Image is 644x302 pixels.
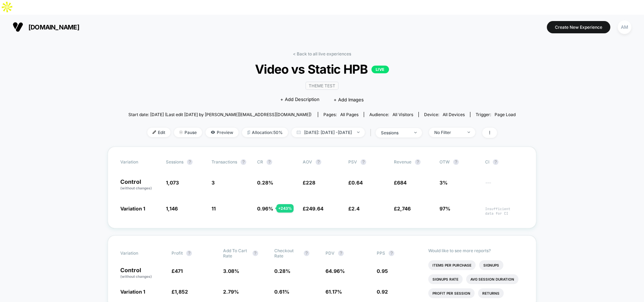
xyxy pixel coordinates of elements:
span: £ [348,180,363,186]
span: Revenue [394,159,411,165]
span: Device: [418,112,470,117]
span: £ [394,206,411,212]
span: 11 [212,206,216,212]
img: calendar [297,130,301,134]
div: Audience: [369,112,413,117]
span: Pause [174,128,202,137]
span: Variation 1 [120,289,145,295]
div: sessions [381,130,409,135]
span: 471 [175,268,183,274]
span: all pages [340,112,358,117]
img: rebalance [247,130,250,134]
span: Add To Cart Rate [223,248,249,259]
button: ? [253,250,258,256]
span: 1,852 [175,289,188,295]
span: CR [257,159,263,165]
button: ? [415,159,421,165]
li: Signups [479,260,503,270]
p: LIVE [371,66,389,73]
span: PDV [326,250,335,256]
div: Pages: [323,112,358,117]
span: Checkout Rate [274,248,300,259]
img: edit [153,130,156,134]
button: ? [316,159,321,165]
span: £ [394,180,407,186]
span: Variation [120,159,159,165]
span: AOV [303,159,312,165]
button: ? [389,250,394,256]
button: ? [453,159,459,165]
button: [DOMAIN_NAME] [11,21,81,33]
p: Control [120,179,159,191]
div: + 243 % [276,204,294,213]
span: 684 [397,180,407,186]
span: Preview [206,128,239,137]
span: | [368,128,376,138]
button: ? [187,159,193,165]
span: 64.96 % [326,268,345,274]
span: 3.08 % [223,268,239,274]
span: (without changes) [120,186,152,190]
span: 97% [440,206,450,212]
span: All Visitors [393,112,413,117]
span: Variation [120,248,159,259]
span: Edit [147,128,170,137]
img: end [468,132,470,133]
span: [DATE]: [DATE] - [DATE] [291,128,365,137]
span: OTW [440,159,478,165]
button: ? [304,250,309,256]
div: No Filter [434,130,462,135]
span: 61.17 % [326,289,342,295]
span: Allocation: 50% [242,128,288,137]
li: Avg Session Duration [466,274,518,284]
img: end [414,132,417,133]
a: < Back to all live experiences [293,51,351,56]
button: ? [493,159,498,165]
span: 249.64 [306,206,323,212]
span: + Add Description [280,96,320,103]
span: 0.64 [351,180,363,186]
span: Theme Test [306,82,338,90]
li: Profit Per Session [428,288,475,298]
span: 3% [440,180,448,186]
span: Video vs Static HPB [148,62,496,76]
button: ? [267,159,272,165]
img: Visually logo [13,22,23,32]
span: £ [348,206,360,212]
span: 1,073 [166,180,179,186]
button: ? [241,159,246,165]
span: 228 [306,180,315,186]
button: ? [186,250,192,256]
span: Sessions [166,159,183,165]
div: AM [618,20,631,34]
p: Would like to see more reports? [428,248,524,253]
span: 2.79 % [223,289,239,295]
span: Transactions [212,159,237,165]
span: 1,146 [166,206,178,212]
span: 0.28 % [274,268,290,274]
span: all devices [443,112,465,117]
span: Start date: [DATE] (Last edit [DATE] by [PERSON_NAME][EMAIL_ADDRESS][DOMAIN_NAME]) [128,112,311,117]
span: Profit [172,250,183,256]
span: 2.4 [351,206,360,212]
span: Insufficient data for CI [485,207,524,216]
span: 0.95 [377,268,388,274]
li: Signups Rate [428,274,463,284]
img: end [179,130,183,134]
span: 0.96 % [257,206,273,212]
span: (without changes) [120,274,152,278]
button: AM [616,20,633,34]
span: £ [303,206,323,212]
span: 0.92 [377,289,388,295]
span: Page Load [495,112,516,117]
span: [DOMAIN_NAME] [28,24,79,31]
button: Create New Experience [547,21,610,33]
button: ? [338,250,344,256]
span: + Add Images [334,97,364,102]
p: Control [120,267,165,279]
li: Returns [478,288,504,298]
span: PSV [348,159,357,165]
span: CI [485,159,524,165]
span: £ [303,180,315,186]
span: PPS [377,250,385,256]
